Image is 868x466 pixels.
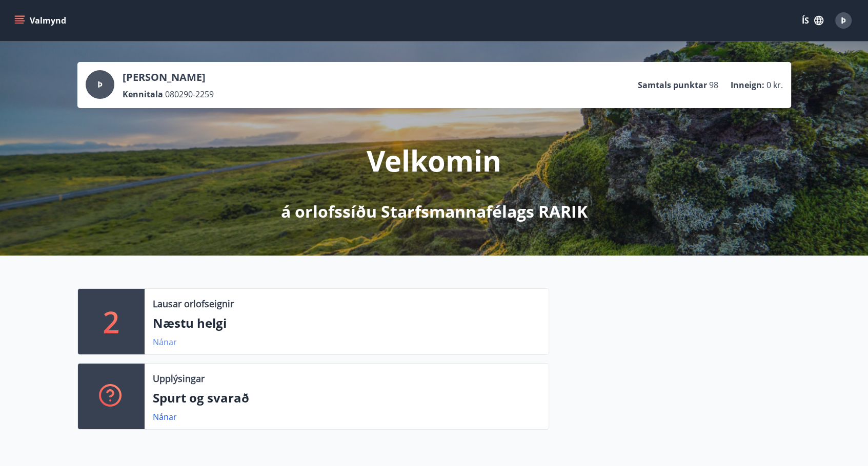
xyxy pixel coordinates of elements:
[841,15,846,26] span: Þ
[367,141,501,180] p: Velkomin
[709,79,718,91] span: 98
[123,70,214,84] p: [PERSON_NAME]
[153,389,540,407] p: Spurt og svarað
[766,79,783,91] span: 0 kr.
[153,297,234,310] p: Lausar orlofseignir
[831,8,856,33] button: Þ
[12,11,70,30] button: menu
[281,200,588,223] p: á orlofssíðu Starfsmannafélags RARIK
[153,411,177,422] a: Nánar
[153,314,540,332] p: Næstu helgi
[796,11,829,30] button: ÍS
[165,89,214,100] span: 080290-2259
[123,89,163,100] p: Kennitala
[103,302,119,341] p: 2
[153,336,177,348] a: Nánar
[731,79,764,91] p: Inneign :
[153,372,205,385] p: Upplýsingar
[97,79,103,90] span: Þ
[638,79,707,91] p: Samtals punktar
